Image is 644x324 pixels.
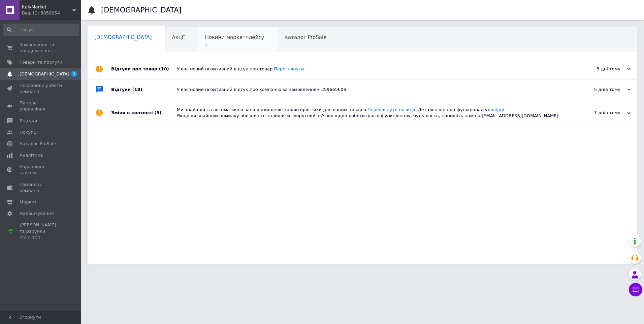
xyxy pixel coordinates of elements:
[20,210,54,217] span: Налаштування
[111,59,177,79] div: Відгуки про товар
[20,152,43,158] span: Аналітика
[563,66,631,72] div: 3 дні тому
[205,34,264,40] span: Новини маркетплейсу
[284,34,326,40] span: Каталог ProSale
[20,129,38,135] span: Покупці
[563,110,631,116] div: 7 днів тому
[20,164,62,176] span: Управління сайтом
[20,118,37,124] span: Відгуки
[20,182,62,194] span: Гаманець компанії
[367,107,415,112] a: Переглянути позиції
[132,87,142,92] span: (18)
[20,59,62,65] span: Товари та послуги
[20,234,62,240] div: Prom топ
[20,222,62,240] span: [PERSON_NAME] та рахунки
[177,87,563,93] div: У вас новий позитивний відгук про компанію за замовленням 359665606.
[159,66,169,71] span: (10)
[154,110,161,115] span: (3)
[177,107,563,119] div: Ми знайшли та автоматично заповнили деякі характеристики для ваших товарів. . Детальніше про функ...
[111,79,177,100] div: Відгуки
[71,71,77,77] span: 1
[20,42,62,54] span: Замовлення та повідомлення
[20,199,37,205] span: Маркет
[101,6,182,14] h1: [DEMOGRAPHIC_DATA]
[3,24,79,36] input: Пошук
[563,87,631,93] div: 5 днів тому
[22,4,72,10] span: ItalyMarket
[20,71,69,77] span: [DEMOGRAPHIC_DATA]
[111,100,177,126] div: Зміни в контенті
[94,34,152,40] span: [DEMOGRAPHIC_DATA]
[22,10,81,16] div: Ваш ID: 3859954
[205,42,264,47] span: 1
[487,107,504,112] a: довідці
[20,83,62,95] span: Показники роботи компанії
[274,66,304,71] a: Переглянути
[629,283,642,296] button: Чат з покупцем
[20,141,56,147] span: Каталог ProSale
[20,100,62,112] span: Панель управління
[172,34,185,40] span: Акції
[177,66,563,72] div: У вас новий позитивний відгук про товар.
